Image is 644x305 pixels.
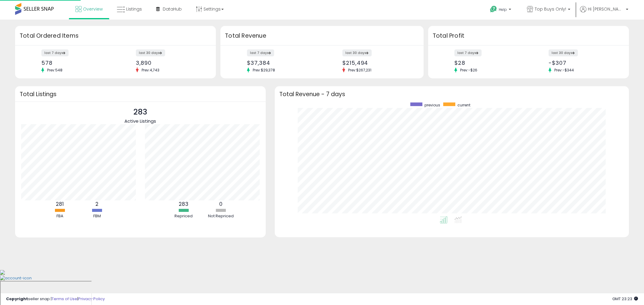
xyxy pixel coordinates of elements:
[425,102,440,108] span: previous
[549,49,578,56] label: last 30 days
[126,6,142,12] span: Listings
[83,6,103,12] span: Overview
[454,49,482,56] label: last 7 days
[124,118,156,124] span: Active Listings
[95,200,98,208] b: 2
[342,60,413,66] div: $215,494
[345,68,374,73] span: Prev: $267,231
[163,6,182,12] span: DataHub
[136,60,205,66] div: 3,890
[457,102,470,108] span: current
[42,213,78,219] div: FBA
[124,106,156,118] p: 283
[203,213,239,219] div: Not Repriced
[499,7,507,12] span: Help
[457,68,480,73] span: Prev: -$26
[41,49,69,56] label: last 7 days
[179,200,188,208] b: 283
[250,68,278,73] span: Prev: $29,378
[247,49,274,56] label: last 7 days
[136,49,165,56] label: last 30 days
[342,49,372,56] label: last 30 days
[535,6,566,12] span: Top Buys Only!
[551,68,577,73] span: Prev: -$344
[454,60,524,66] div: $28
[20,32,211,40] h3: Total Ordered Items
[247,60,318,66] div: $37,384
[433,32,624,40] h3: Total Profit
[44,68,66,73] span: Prev: 548
[485,1,517,20] a: Help
[225,32,419,40] h3: Total Revenue
[580,6,628,20] a: Hi [PERSON_NAME]
[56,200,64,208] b: 281
[549,60,618,66] div: -$307
[219,200,223,208] b: 0
[20,92,261,96] h3: Total Listings
[490,5,497,13] i: Get Help
[41,60,111,66] div: 578
[588,6,624,12] span: Hi [PERSON_NAME]
[139,68,162,73] span: Prev: 4,743
[79,213,115,219] div: FBM
[279,92,624,96] h3: Total Revenue - 7 days
[165,213,202,219] div: Repriced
